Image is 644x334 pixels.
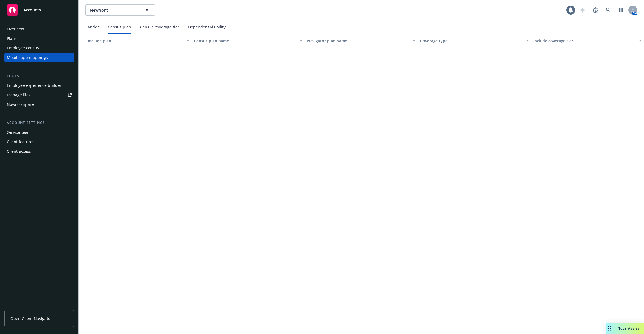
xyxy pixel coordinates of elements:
[617,326,640,331] span: Nova Assist
[7,128,31,137] div: Service team
[81,38,183,44] div: Toggle SortBy
[577,4,588,16] a: Start snowing
[7,25,24,34] div: Overview
[4,128,74,137] a: Service team
[603,4,614,16] a: Search
[4,34,74,43] a: Plans
[7,81,61,90] div: Employee experience builder
[4,53,74,62] a: Mobile app mappings
[7,34,17,43] div: Plans
[7,53,48,62] div: Mobile app mappings
[615,4,627,16] a: Switch app
[4,120,74,126] div: Account settings
[4,90,74,99] a: Manage files
[85,4,155,16] button: Newfront
[418,34,531,47] button: Coverage type
[4,25,74,34] a: Overview
[606,323,613,334] div: Drag to move
[108,25,131,29] div: Census plan
[606,323,644,334] button: Nova Assist
[81,38,183,44] div: Include plan
[85,25,99,29] div: Candor
[4,2,74,18] a: Accounts
[7,100,34,109] div: Nova compare
[140,25,179,29] div: Census coverage tier
[7,90,30,99] div: Manage files
[188,25,226,29] div: Dependent visibility
[4,147,74,156] a: Client access
[7,137,34,146] div: Client features
[4,137,74,146] a: Client features
[4,73,74,79] div: Tools
[23,8,41,12] span: Accounts
[4,44,74,53] a: Employee census
[533,38,636,44] div: Include coverage tier
[194,38,296,44] div: Census plan name
[7,147,31,156] div: Client access
[590,4,601,16] a: Report a Bug
[531,34,644,47] button: Include coverage tier
[10,316,52,321] span: Open Client Navigator
[90,7,138,13] span: Newfront
[4,81,74,90] a: Employee experience builder
[420,38,522,44] div: Coverage type
[305,34,418,47] button: Navigator plan name
[7,44,39,53] div: Employee census
[192,34,305,47] button: Census plan name
[4,100,74,109] a: Nova compare
[307,38,409,44] div: Navigator plan name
